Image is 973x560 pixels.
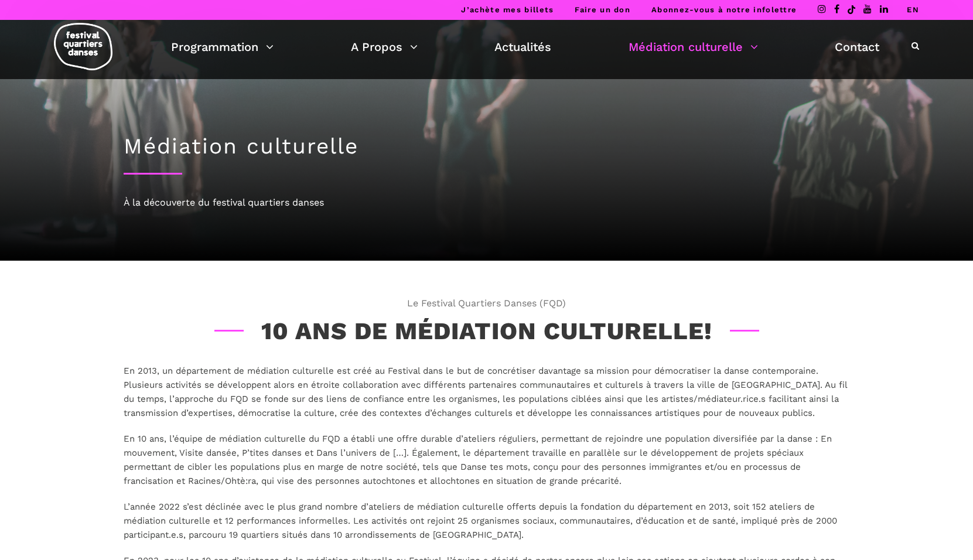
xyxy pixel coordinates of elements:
[629,37,758,57] a: Médiation culturelle
[124,134,850,159] h1: Médiation culturelle
[124,195,850,210] div: À la découverte du festival quartiers danses
[907,5,919,14] a: EN
[494,37,551,57] a: Actualités
[54,23,112,70] img: logo-fqd-med
[214,317,759,346] h3: 10 ans de médiation culturelle!
[124,432,850,488] p: En 10 ans, l’équipe de médiation culturelle du FQD a établi une offre durable d’ateliers régulier...
[351,37,418,57] a: A Propos
[575,5,630,14] a: Faire un don
[171,37,274,57] a: Programmation
[124,364,850,420] p: En 2013, un département de médiation culturelle est créé au Festival dans le but de concrétiser d...
[124,296,850,311] span: Le Festival Quartiers Danses (FQD)
[124,500,850,542] p: L’année 2022 s’est déclinée avec le plus grand nombre d’ateliers de médiation culturelle offerts ...
[651,5,797,14] a: Abonnez-vous à notre infolettre
[835,37,879,57] a: Contact
[461,5,554,14] a: J’achète mes billets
